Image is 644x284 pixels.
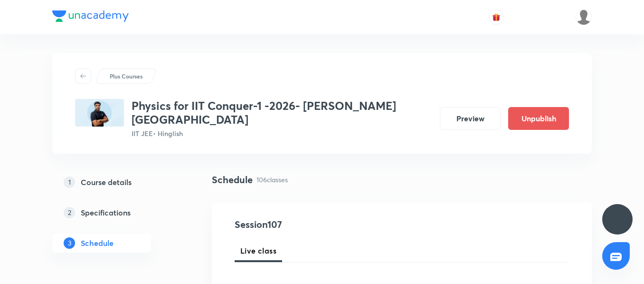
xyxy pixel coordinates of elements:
[235,217,408,232] h4: Session 107
[489,10,504,25] button: avatar
[64,176,75,188] p: 1
[52,203,181,222] a: 2Specifications
[576,9,592,25] img: Gopal Kumar
[75,99,124,127] img: D5617485-9D3E-4E17-ABC8-BAF6666C1A77_plus.png
[256,175,288,185] p: 106 classes
[612,214,623,225] img: ttu
[64,207,75,218] p: 2
[132,99,432,127] h3: Physics for IIT Conquer-1 -2026- [PERSON_NAME][GEOGRAPHIC_DATA]
[132,128,432,138] p: IIT JEE • Hinglish
[240,245,276,256] span: Live class
[508,107,569,130] button: Unpublish
[52,173,181,192] a: 1Course details
[110,72,142,80] p: Plus Courses
[81,207,131,218] h5: Specifications
[81,176,132,188] h5: Course details
[440,107,501,130] button: Preview
[64,237,75,249] p: 3
[212,173,253,187] h4: Schedule
[81,237,114,249] h5: Schedule
[492,13,501,21] img: avatar
[52,10,129,22] img: Company Logo
[52,10,129,24] a: Company Logo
